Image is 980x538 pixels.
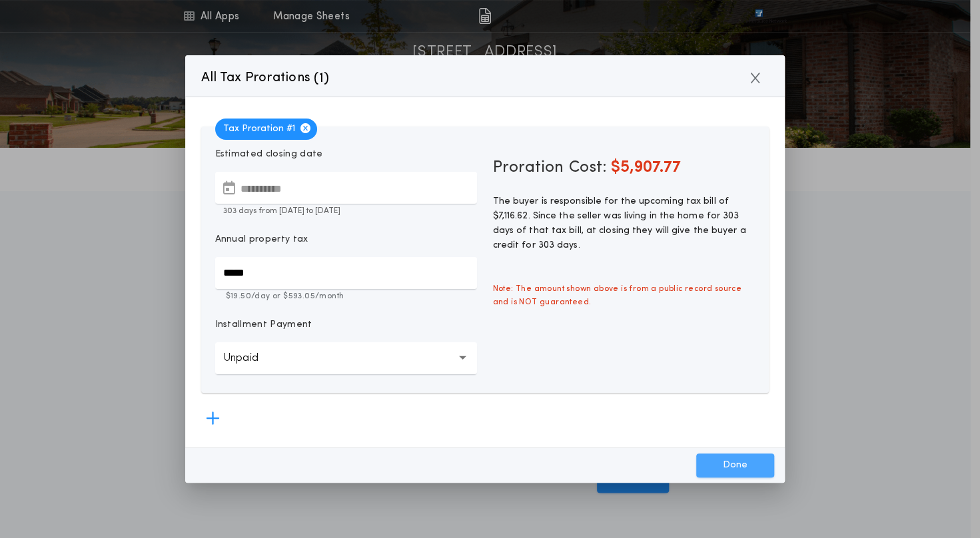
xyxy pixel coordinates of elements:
p: $19.50 /day or $593.05 /month [215,290,477,302]
button: Done [696,453,774,477]
p: Estimated closing date [215,148,477,161]
p: Installment Payment [215,318,312,332]
button: Unpaid [215,342,477,374]
span: Note: The amount shown above is from a public record source and is NOT guaranteed. [485,274,763,317]
span: Proration [493,157,564,178]
p: Unpaid [223,350,280,366]
span: The buyer is responsible for the upcoming tax bill of $7,116.62. Since the seller was living in t... [493,196,746,250]
span: Cost: [569,160,607,176]
input: Annual property tax [215,257,477,289]
p: All Tax Prorations ( ) [201,67,330,89]
p: 303 days from [DATE] to [DATE] [215,205,477,217]
p: Annual property tax [215,233,308,246]
span: $5,907.77 [611,160,681,176]
span: Tax Proration # 1 [215,119,317,140]
span: 1 [319,72,324,85]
